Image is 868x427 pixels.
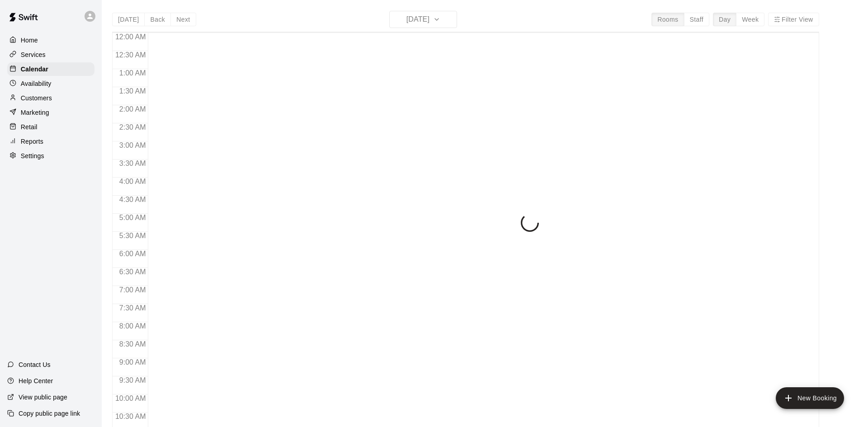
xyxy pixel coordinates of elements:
[117,214,148,221] span: 5:00 AM
[19,393,67,402] p: View public page
[113,51,148,59] span: 12:30 AM
[117,141,148,149] span: 3:00 AM
[7,135,94,148] a: Reports
[117,232,148,239] span: 5:30 AM
[7,33,94,47] a: Home
[113,33,148,41] span: 12:00 AM
[117,250,148,258] span: 6:00 AM
[21,108,49,117] p: Marketing
[19,360,51,369] p: Contact Us
[21,79,52,88] p: Availability
[117,358,148,366] span: 9:00 AM
[117,286,148,294] span: 7:00 AM
[7,48,94,61] a: Services
[117,160,148,167] span: 3:30 AM
[21,122,38,131] p: Retail
[7,149,94,163] a: Settings
[21,65,48,74] p: Calendar
[117,87,148,95] span: 1:30 AM
[117,376,148,384] span: 9:30 AM
[21,151,44,160] p: Settings
[117,340,148,348] span: 8:30 AM
[117,304,148,312] span: 7:30 AM
[19,376,53,385] p: Help Center
[117,123,148,131] span: 2:30 AM
[7,91,94,105] a: Customers
[7,106,94,119] a: Marketing
[21,137,43,146] p: Reports
[7,120,94,134] a: Retail
[776,387,844,409] button: add
[19,409,80,418] p: Copy public page link
[21,50,46,59] p: Services
[21,36,38,45] p: Home
[117,178,148,185] span: 4:00 AM
[117,105,148,113] span: 2:00 AM
[21,94,52,103] p: Customers
[113,413,148,420] span: 10:30 AM
[113,394,148,402] span: 10:00 AM
[117,268,148,276] span: 6:30 AM
[117,196,148,203] span: 4:30 AM
[7,77,94,90] a: Availability
[117,69,148,77] span: 1:00 AM
[7,62,94,76] a: Calendar
[117,322,148,330] span: 8:00 AM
